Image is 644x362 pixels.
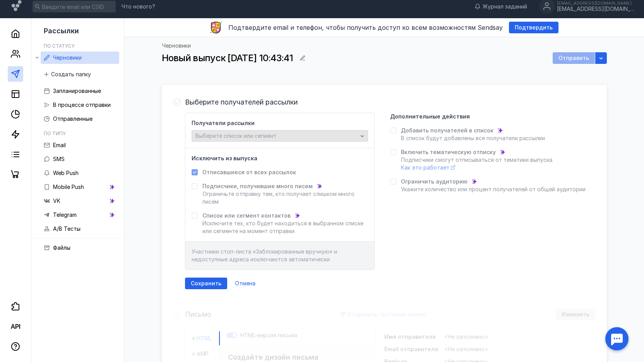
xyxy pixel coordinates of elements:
[202,182,313,190] span: Подписчики, получившие много писем
[44,130,66,136] h5: По типу
[202,220,363,234] span: Исключите тех, кто будет находиться в выбранном списке или сегменте на момент отправки
[162,52,293,63] span: Новый выпуск [DATE] 10:43:41
[41,69,95,80] button: Создать папку
[401,127,493,134] span: Добавить получателей в список
[44,27,79,35] span: Рассылки
[557,6,634,12] div: [EMAIL_ADDRESS][DOMAIN_NAME]
[235,280,255,287] span: Отмена
[401,135,545,141] span: В список будут добавлены все получатели рассылки
[53,115,92,122] span: Отправленные
[41,99,119,111] a: В процессе отправки
[192,119,255,127] span: Получатели рассылки
[557,1,634,5] div: [EMAIL_ADDRESS][DOMAIN_NAME]
[401,148,496,156] span: Включить тематическую отписку
[41,181,119,193] a: Mobile Push
[202,212,291,220] span: Список или сегмент контактов
[162,43,191,48] a: Черновики
[390,113,470,120] h4: Дополнительные действия
[41,209,119,221] a: Telegram
[53,184,84,190] span: Mobile Push
[41,153,119,165] a: SMS
[202,190,355,205] span: Ограничьте отправку тем, кто получает слишком много писем
[53,54,82,61] span: Черновики
[509,22,558,33] button: Подтвердить
[41,51,119,64] a: Черновики
[515,24,553,31] span: Подтвердить
[228,24,503,31] span: Подтвердите email и телефон, чтобы получить доступ ко всем возможностям Sendsay
[41,85,119,97] a: Запланированные
[192,248,337,262] span: Участники стоп-листа «Заблокированные вручную» и недоступные адреса исключаются автоматически
[41,113,119,125] a: Отправленные
[122,4,155,9] span: Что нового?
[192,130,368,142] button: Выберите список или сегмент
[118,4,159,9] a: Что нового?
[202,168,296,176] span: Отписавшиеся от всех рассылок
[41,167,119,179] a: Web Push
[401,178,468,185] span: Ограничить аудиторию
[231,278,259,289] button: Отмена
[53,170,79,176] span: Web Push
[192,155,257,161] h4: Исключить из выпуска
[51,71,91,78] span: Создать папку
[53,197,60,204] span: VK
[401,186,586,192] span: Укажите количество или процент получателей от общей аудитории
[53,211,77,218] span: Telegram
[41,242,119,254] a: Файлы
[44,43,75,49] h5: По статусу
[53,244,70,251] span: Файлы
[185,278,227,289] button: Сохранить
[41,139,119,151] a: Email
[33,1,116,12] input: Введите email или CSID
[53,87,101,94] span: Запланированные
[41,195,119,207] a: VK
[53,142,66,148] span: Email
[53,225,80,232] span: A/B Тесты
[185,98,298,106] h4: Выберите получателей рассылки
[401,164,455,171] a: Как это работает
[53,101,111,108] span: В процессе отправки
[195,132,276,139] span: Выберите список или сегмент
[401,164,449,171] span: Как это работает
[401,156,553,171] span: Подписчики смогут отписываться от тематики выпуска.
[53,156,65,162] span: SMS
[41,223,119,235] a: A/B Тесты
[191,280,221,287] span: Сохранить
[483,3,527,10] span: Журнал заданий
[471,3,531,10] a: Журнал заданий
